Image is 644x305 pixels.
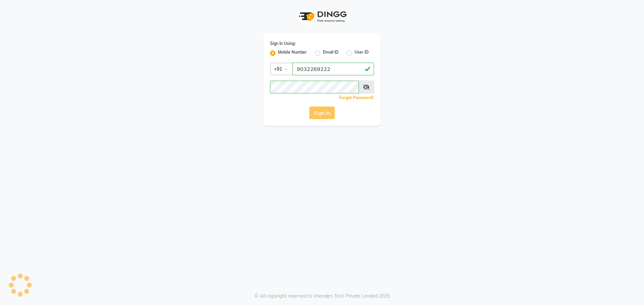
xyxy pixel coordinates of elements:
label: Sign In Using: [270,41,296,47]
input: Username [292,63,374,75]
label: User ID [355,49,369,57]
label: Mobile Number [278,49,307,57]
img: logo1.svg [295,7,349,26]
input: Username [270,81,359,93]
a: Forgot Password? [339,95,374,100]
label: Email ID [323,49,338,57]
